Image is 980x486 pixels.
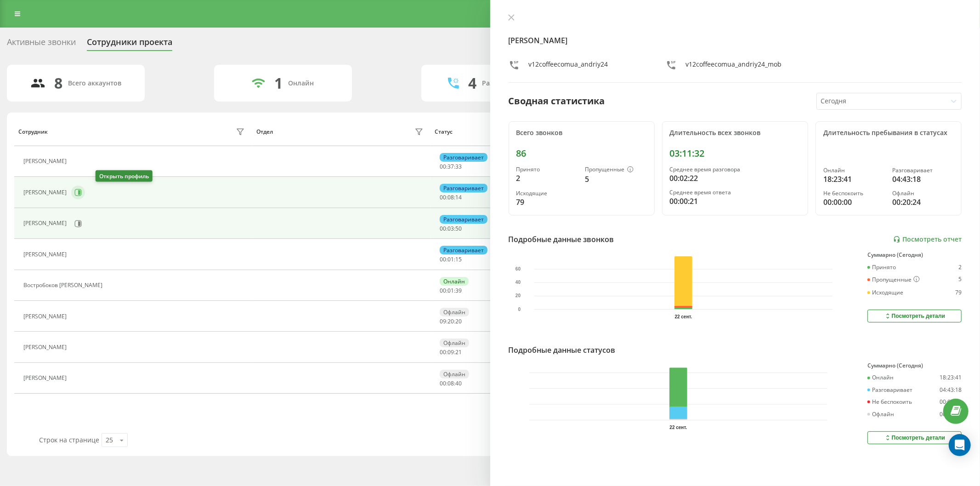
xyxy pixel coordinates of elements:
[455,225,462,232] span: 50
[482,79,532,87] div: Разговаривают
[23,344,69,350] div: [PERSON_NAME]
[440,317,446,325] span: 09
[448,348,454,356] span: 09
[23,220,69,226] div: [PERSON_NAME]
[940,411,962,418] div: 00:20:24
[515,267,521,272] text: 60
[440,215,487,224] div: Разговаривает
[440,226,462,232] div: : :
[515,294,521,299] text: 20
[55,74,63,92] div: 8
[440,349,462,356] div: : :
[892,190,954,197] div: Офлайн
[670,189,800,196] div: Среднее время ответа
[867,362,962,369] div: Суммарно (Сегодня)
[516,197,578,208] div: 79
[518,307,521,312] text: 0
[670,173,800,184] div: 00:02:22
[440,153,487,162] div: Разговаривает
[448,255,454,263] span: 01
[7,37,76,51] div: Активные звонки
[256,129,273,135] div: Отдел
[529,60,608,73] div: v12coffeecomua_andriy24
[867,374,894,381] div: Онлайн
[455,287,462,294] span: 39
[455,255,462,263] span: 15
[515,280,521,285] text: 40
[884,434,945,441] div: Посмотреть детали
[940,374,962,381] div: 18:23:41
[516,129,647,137] div: Всего звонков
[686,60,782,73] div: v12coffeecomua_andriy24_mob
[516,148,647,159] div: 86
[448,317,454,325] span: 20
[867,431,962,444] button: Посмотреть детали
[674,314,692,319] text: 22 сент.
[23,282,105,288] div: Востробоков [PERSON_NAME]
[440,308,469,316] div: Офлайн
[23,251,69,258] div: [PERSON_NAME]
[23,189,69,196] div: [PERSON_NAME]
[509,345,616,356] div: Подробные данные статусов
[940,399,962,405] div: 00:00:00
[440,184,487,192] div: Разговаривает
[440,193,446,201] span: 00
[670,196,800,207] div: 00:00:21
[867,264,896,271] div: Принято
[867,252,962,258] div: Суммарно (Сегодня)
[440,225,446,232] span: 00
[39,435,99,444] span: Строк на странице
[585,166,647,174] div: Пропущенные
[18,129,48,135] div: Сотрудник
[448,163,454,170] span: 37
[455,163,462,170] span: 33
[435,129,453,135] div: Статус
[440,379,446,387] span: 00
[96,170,153,182] div: Открыть профиль
[892,174,954,185] div: 04:43:18
[440,318,462,325] div: : :
[823,174,885,185] div: 18:23:41
[949,434,971,456] div: Open Intercom Messenger
[288,79,314,87] div: Онлайн
[893,236,962,243] a: Посмотреть отчет
[455,317,462,325] span: 20
[867,387,912,393] div: Разговаривает
[23,313,69,320] div: [PERSON_NAME]
[867,310,962,322] button: Посмотреть детали
[455,379,462,387] span: 40
[884,312,945,320] div: Посмотреть детали
[440,339,469,347] div: Офлайн
[892,197,954,208] div: 00:20:24
[23,375,69,381] div: [PERSON_NAME]
[440,370,469,379] div: Офлайн
[448,193,454,201] span: 08
[23,158,69,164] div: [PERSON_NAME]
[68,79,122,87] div: Всего аккаунтов
[670,148,800,159] div: 03:11:32
[440,277,469,286] div: Онлайн
[509,35,962,46] h4: [PERSON_NAME]
[448,225,454,232] span: 03
[867,276,920,283] div: Пропущенные
[823,197,885,208] div: 00:00:00
[440,348,446,356] span: 00
[448,379,454,387] span: 08
[823,167,885,174] div: Онлайн
[440,255,446,263] span: 00
[455,348,462,356] span: 21
[440,164,462,170] div: : :
[823,190,885,197] div: Не беспокоить
[955,289,962,296] div: 79
[440,288,462,294] div: : :
[516,190,578,197] div: Исходящие
[958,276,962,283] div: 5
[958,264,962,271] div: 2
[448,287,454,294] span: 01
[867,399,912,405] div: Не беспокоить
[440,246,487,254] div: Разговаривает
[455,193,462,201] span: 14
[867,289,903,296] div: Исходящие
[440,194,462,201] div: : :
[440,287,446,294] span: 00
